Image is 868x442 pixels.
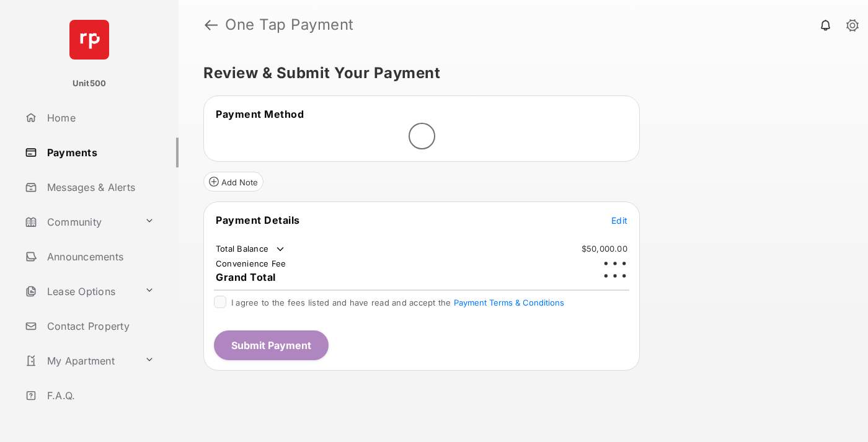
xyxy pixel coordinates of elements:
[20,242,179,272] a: Announcements
[611,215,627,226] span: Edit
[454,298,564,307] button: I agree to the fees listed and have read and accept the
[214,330,329,360] button: Submit Payment
[581,243,628,254] td: $50,000.00
[20,103,179,133] a: Home
[20,138,179,167] a: Payments
[203,66,833,81] h5: Review & Submit Your Payment
[73,77,107,90] p: Unit500
[69,20,109,60] img: svg+xml;base64,PHN2ZyB4bWxucz0iaHR0cDovL3d3dy53My5vcmcvMjAwMC9zdmciIHdpZHRoPSI2NCIgaGVpZ2h0PSI2NC...
[225,17,354,32] strong: One Tap Payment
[20,207,139,237] a: Community
[215,258,287,269] td: Convenience Fee
[20,381,179,410] a: F.A.Q.
[203,172,263,192] button: Add Note
[20,311,179,341] a: Contact Property
[20,346,139,376] a: My Apartment
[611,214,627,226] button: Edit
[215,243,286,255] td: Total Balance
[20,172,179,202] a: Messages & Alerts
[231,298,564,307] span: I agree to the fees listed and have read and accept the
[216,271,276,283] span: Grand Total
[216,214,300,226] span: Payment Details
[20,276,139,306] a: Lease Options
[216,108,304,120] span: Payment Method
